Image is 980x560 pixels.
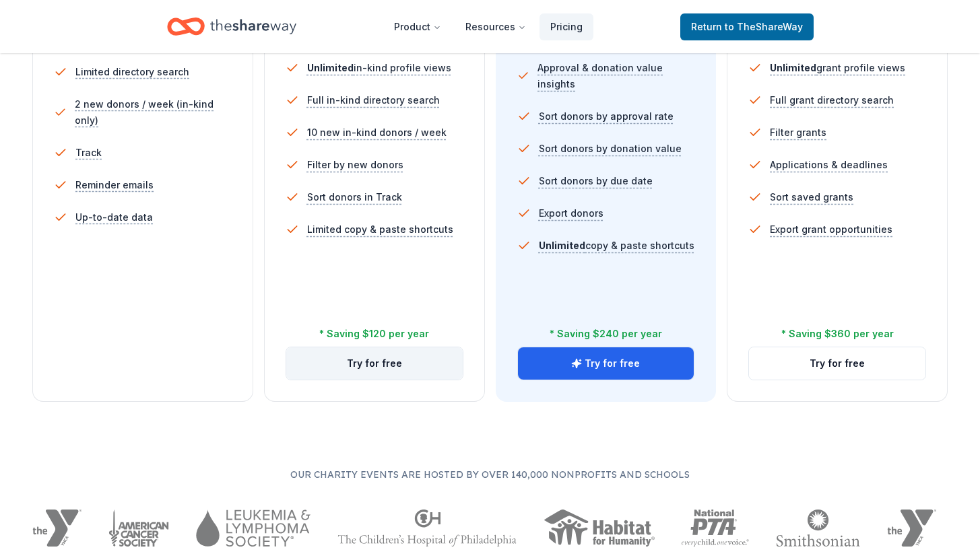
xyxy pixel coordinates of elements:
[539,240,585,251] span: Unlimited
[770,92,894,108] span: Full grant directory search
[32,466,948,483] p: Our charity events are hosted by over 140,000 nonprofits and schools
[167,11,296,42] a: Home
[539,108,674,125] span: Sort donors by approval rate
[196,510,310,547] img: Leukemia & Lymphoma Society
[770,62,816,73] span: Unlimited
[75,145,102,161] span: Track
[680,13,814,40] a: Returnto TheShareWay
[540,13,593,40] a: Pricing
[550,326,662,342] div: * Saving $240 per year
[544,510,655,547] img: Habitat for Humanity
[32,510,81,547] img: YMCA
[539,141,682,157] span: Sort donors by donation value
[286,347,463,380] button: Try for free
[307,125,447,141] span: 10 new in-kind donors / week
[383,13,452,40] button: Product
[539,173,653,189] span: Sort donors by due date
[75,64,189,80] span: Limited directory search
[770,221,892,238] span: Export grant opportunities
[770,189,853,205] span: Sort saved grants
[887,510,936,547] img: YMCA
[307,157,403,173] span: Filter by new donors
[337,510,517,547] img: The Children's Hospital of Philadelphia
[770,157,888,173] span: Applications & deadlines
[307,62,354,73] span: Unlimited
[383,11,593,42] nav: Main
[307,221,453,238] span: Limited copy & paste shortcuts
[770,125,826,141] span: Filter grants
[307,92,440,108] span: Full in-kind directory search
[537,60,694,92] span: Approval & donation value insights
[319,326,429,342] div: * Saving $120 per year
[691,19,803,35] span: Return
[307,62,451,73] span: in-kind profile views
[108,510,170,547] img: American Cancer Society
[539,205,603,221] span: Export donors
[682,510,750,547] img: National PTA
[518,347,694,380] button: Try for free
[539,240,694,251] span: copy & paste shortcuts
[75,96,232,129] span: 2 new donors / week (in-kind only)
[725,21,803,32] span: to TheShareWay
[307,189,402,205] span: Sort donors in Track
[455,13,537,40] button: Resources
[75,209,153,225] span: Up-to-date data
[770,62,905,73] span: grant profile views
[781,326,894,342] div: * Saving $360 per year
[749,347,925,380] button: Try for free
[776,510,860,547] img: Smithsonian
[75,177,154,193] span: Reminder emails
